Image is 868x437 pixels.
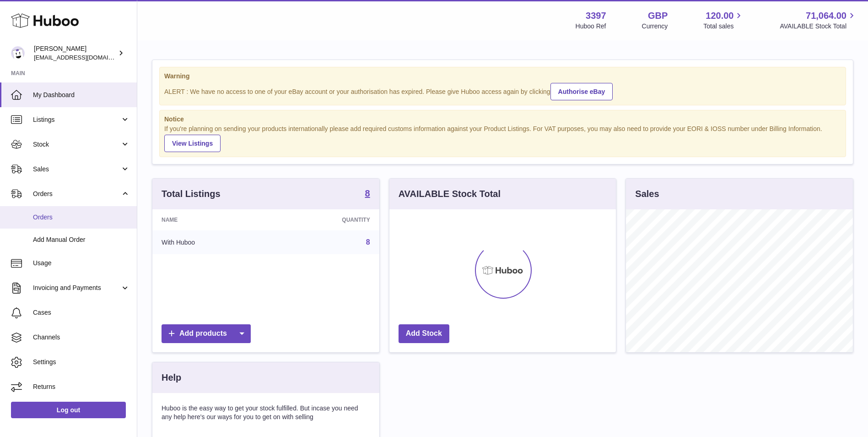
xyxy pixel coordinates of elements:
th: Name [152,209,272,230]
h3: AVAILABLE Stock Total [399,188,501,200]
h3: Help [162,371,181,384]
span: Stock [33,140,120,149]
span: Usage [33,259,130,268]
span: Orders [33,213,130,222]
a: Add products [162,324,251,343]
span: Listings [33,115,120,124]
div: [PERSON_NAME] [34,44,116,62]
span: Cases [33,308,130,317]
span: Add Manual Order [33,235,130,244]
strong: 3397 [586,10,606,22]
div: Huboo Ref [576,22,606,31]
strong: Notice [164,115,841,124]
span: Returns [33,382,130,391]
div: If you're planning on sending your products internationally please add required customs informati... [164,125,841,152]
span: [EMAIL_ADDRESS][DOMAIN_NAME] [34,54,135,61]
span: Settings [33,358,130,366]
strong: GBP [648,10,668,22]
a: 120.00 Total sales [703,10,744,31]
span: Total sales [703,22,744,31]
span: 120.00 [706,10,733,22]
span: 71,064.00 [806,10,846,22]
strong: Warning [164,72,841,81]
span: Channels [33,333,130,342]
h3: Total Listings [162,188,221,200]
h3: Sales [635,188,659,200]
p: Huboo is the easy way to get your stock fulfilled. But incase you need any help here's our ways f... [162,404,370,421]
div: Currency [642,22,668,31]
td: With Huboo [152,230,272,254]
a: 71,064.00 AVAILABLE Stock Total [780,10,857,31]
span: Sales [33,165,120,174]
span: My Dashboard [33,91,130,99]
img: sales@canchema.com [11,46,25,60]
span: AVAILABLE Stock Total [780,22,857,31]
a: Add Stock [399,324,449,343]
span: Orders [33,190,120,198]
a: Authorise eBay [550,83,613,100]
th: Quantity [272,209,379,230]
a: Log out [11,402,126,418]
span: Invoicing and Payments [33,284,120,292]
div: ALERT : We have no access to one of your eBay account or your authorisation has expired. Please g... [164,82,841,100]
a: View Listings [164,135,221,152]
a: 8 [365,189,370,200]
a: 8 [366,238,370,246]
strong: 8 [365,189,370,198]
